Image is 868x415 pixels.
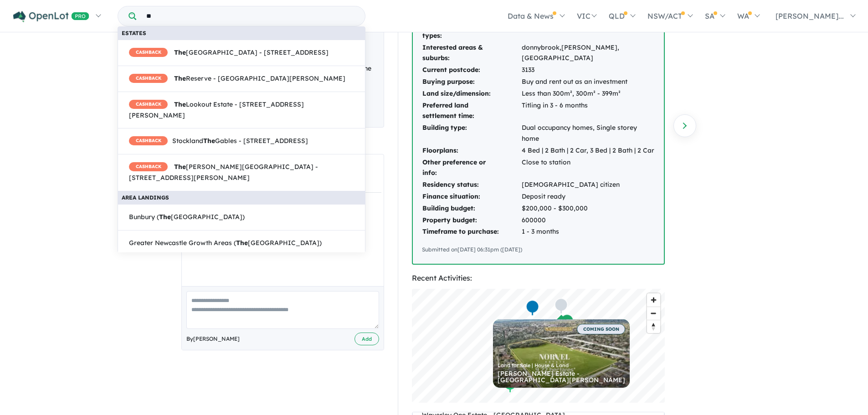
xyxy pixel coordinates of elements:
span: Reserve - [GEOGRAPHIC_DATA][PERSON_NAME] [129,73,345,84]
td: Interested areas & suburbs: [422,42,521,65]
strong: The [174,100,186,108]
div: Submitted on [DATE] 06:31pm ([DATE]) [422,245,655,254]
canvas: Map [412,289,665,403]
b: Estates [122,30,146,36]
td: Dual occupancy homes, Single storey home [521,122,655,145]
a: Greater Newcastle Growth Areas (The[GEOGRAPHIC_DATA]) [118,230,365,256]
td: Current postcode: [422,64,521,76]
strong: The [159,213,171,221]
button: Reset bearing to north [647,320,660,333]
td: 600000 [521,215,655,226]
td: Finance situation: [422,191,521,203]
button: Zoom in [647,293,660,307]
strong: The [236,239,248,247]
div: Map marker [560,314,574,331]
td: Buying purpose: [422,76,521,88]
div: Land for Sale | House & Land [498,363,625,368]
b: Area Landings [122,194,169,201]
td: Timeframe to purchase: [422,226,521,238]
img: Openlot PRO Logo White [13,11,89,22]
button: Add [354,333,379,346]
strong: The [174,163,186,171]
td: Deposit ready [521,191,655,203]
a: COMING SOON Land for Sale | House & Land [PERSON_NAME] Estate - [GEOGRAPHIC_DATA][PERSON_NAME] [493,319,630,388]
span: CASHBACK [129,48,168,57]
span: By [PERSON_NAME] [186,334,240,343]
span: [PERSON_NAME][GEOGRAPHIC_DATA] - [STREET_ADDRESS][PERSON_NAME] [129,162,354,184]
td: Building budget: [422,203,521,215]
td: Building type: [422,122,521,145]
td: 1 - 3 months [521,226,655,238]
td: Residency status: [422,179,521,191]
div: Map marker [554,298,568,315]
td: Titling in 3 - 6 months [521,100,655,123]
span: Lookout Estate - [STREET_ADDRESS][PERSON_NAME] [129,99,354,121]
td: donnybrook,[PERSON_NAME],[GEOGRAPHIC_DATA] [521,42,655,65]
button: Zoom out [647,307,660,320]
span: CASHBACK [129,162,168,171]
span: Greater Newcastle Growth Areas ( [GEOGRAPHIC_DATA]) [129,238,322,249]
td: Land size/dimension: [422,88,521,100]
span: CASHBACK [129,74,168,83]
td: Buy and rent out as an investment [521,76,655,88]
td: 4 Bed | 2 Bath | 2 Car, 3 Bed | 2 Bath | 2 Car [521,145,655,157]
td: Floorplans: [422,145,521,157]
td: Less than 300m², 300m² - 399m² [521,88,655,100]
div: [PERSON_NAME] Estate - [GEOGRAPHIC_DATA][PERSON_NAME] [498,370,625,383]
strong: The [174,74,186,82]
div: Recent Activities: [412,272,665,284]
span: Zoom out [647,307,660,320]
a: CASHBACK The[PERSON_NAME][GEOGRAPHIC_DATA] - [STREET_ADDRESS][PERSON_NAME] [118,154,365,191]
a: Bunbury (The[GEOGRAPHIC_DATA]) [118,204,365,231]
span: CASHBACK [129,136,168,145]
input: Try estate name, suburb, builder or developer [138,6,363,26]
span: [PERSON_NAME]... [776,11,844,20]
a: CASHBACK The[GEOGRAPHIC_DATA] - [STREET_ADDRESS] [118,40,365,66]
strong: The [203,137,215,145]
div: Map marker [525,300,539,317]
td: Preferred land settlement time: [422,100,521,123]
td: Property budget: [422,215,521,226]
span: COMING SOON [577,324,625,334]
td: 3133 [521,64,655,76]
td: Close to station [521,157,655,179]
span: [GEOGRAPHIC_DATA] - [STREET_ADDRESS] [129,47,329,58]
td: $200,000 - $300,000 [521,203,655,215]
span: Reset bearing to north [647,320,660,333]
span: Bunbury ( [GEOGRAPHIC_DATA]) [129,212,245,223]
a: CASHBACKStocklandTheGables - [STREET_ADDRESS] [118,128,365,154]
a: CASHBACK TheLookout Estate - [STREET_ADDRESS][PERSON_NAME] [118,92,365,129]
td: Other preference or info: [422,157,521,179]
span: CASHBACK [129,100,168,109]
strong: The [174,48,186,56]
span: Stockland Gables - [STREET_ADDRESS] [129,136,308,147]
a: CASHBACK TheReserve - [GEOGRAPHIC_DATA][PERSON_NAME] [118,66,365,92]
td: [DEMOGRAPHIC_DATA] citizen [521,179,655,191]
